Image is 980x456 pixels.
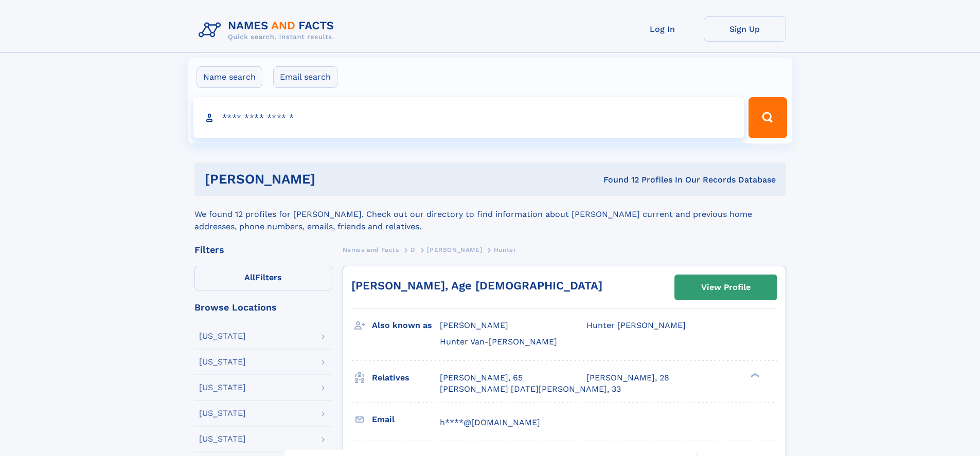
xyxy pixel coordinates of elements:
a: Sign Up [704,16,786,42]
a: [PERSON_NAME], 65 [440,372,523,384]
a: D [411,243,416,256]
a: Log In [621,16,704,42]
span: D [411,246,416,253]
h3: Also known as [372,317,440,334]
label: Filters [194,266,332,290]
span: Hunter [PERSON_NAME] [586,320,686,330]
h1: [PERSON_NAME] [205,173,459,186]
span: [PERSON_NAME] [427,246,482,253]
span: Hunter Van-[PERSON_NAME] [440,337,557,346]
div: Filters [194,245,332,254]
span: All [244,272,255,282]
label: Name search [197,66,262,88]
div: ❯ [748,372,760,378]
a: [PERSON_NAME] [DATE][PERSON_NAME], 33 [440,384,621,395]
div: [US_STATE] [199,332,246,340]
img: Logo Names and Facts [194,16,343,44]
div: View Profile [701,276,751,299]
a: [PERSON_NAME] [427,243,482,256]
div: [US_STATE] [199,409,246,417]
span: Hunter [494,246,516,253]
a: [PERSON_NAME], Age [DEMOGRAPHIC_DATA] [351,279,602,292]
button: Search Button [749,97,787,138]
a: View Profile [675,275,777,300]
div: Browse Locations [194,303,332,312]
div: [US_STATE] [199,435,246,443]
h3: Email [372,411,440,428]
span: [PERSON_NAME] [440,320,508,330]
div: [US_STATE] [199,384,246,392]
a: [PERSON_NAME], 28 [586,372,669,384]
label: Email search [273,66,337,88]
div: We found 12 profiles for [PERSON_NAME]. Check out our directory to find information about [PERSON... [194,196,786,233]
div: [US_STATE] [199,358,246,366]
h3: Relatives [372,369,440,387]
div: Found 12 Profiles In Our Records Database [459,174,776,186]
a: Names and Facts [343,243,399,256]
input: search input [193,97,744,138]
